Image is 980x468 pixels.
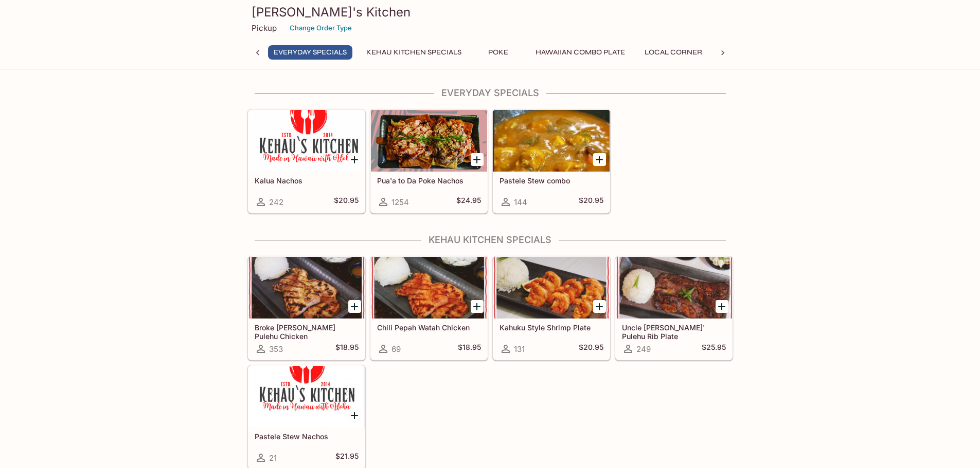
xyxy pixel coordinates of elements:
[530,45,631,60] button: Hawaiian Combo Plate
[493,110,610,172] div: Pastele Stew combo
[370,256,488,360] a: Chili Pepah Watah Chicken69$18.95
[458,343,481,355] h5: $18.95
[285,20,357,36] button: Change Order Type
[269,197,283,207] span: 242
[334,196,359,208] h5: $20.95
[579,343,603,355] h5: $20.95
[493,257,610,319] div: Kahuku Style Shrimp Plate
[493,109,610,213] a: Pastele Stew combo144$20.95
[615,256,733,360] a: Uncle [PERSON_NAME]' Pulehu Rib Plate249$25.95
[579,196,603,208] h5: $20.95
[348,409,361,422] button: Add Pastele Stew Nachos
[371,257,487,319] div: Chili Pepah Watah Chicken
[493,256,610,360] a: Kahuku Style Shrimp Plate131$20.95
[377,176,481,185] h5: Pua'a to Da Poke Nachos
[593,153,606,166] button: Add Pastele Stew combo
[391,344,401,354] span: 69
[268,45,352,60] button: Everyday Specials
[247,234,733,246] h4: Kehau Kitchen Specials
[716,300,728,313] button: Add Uncle Dennis' Pulehu Rib Plate
[456,196,481,208] h5: $24.95
[471,300,484,313] button: Add Chili Pepah Watah Chicken
[248,366,365,427] div: Pastele Stew Nachos
[371,110,487,172] div: Pua'a to Da Poke Nachos
[252,23,277,33] p: Pickup
[269,453,277,463] span: 21
[391,197,409,207] span: 1254
[348,300,361,313] button: Add Broke Da Mouth Pulehu Chicken
[255,176,359,185] h5: Kalua Nachos
[377,323,481,332] h5: Chili Pepah Watah Chicken
[248,256,365,360] a: Broke [PERSON_NAME] Pulehu Chicken353$18.95
[593,300,606,313] button: Add Kahuku Style Shrimp Plate
[636,344,651,354] span: 249
[370,109,488,213] a: Pua'a to Da Poke Nachos1254$24.95
[335,343,359,355] h5: $18.95
[248,110,365,172] div: Kalua Nachos
[255,323,359,340] h5: Broke [PERSON_NAME] Pulehu Chicken
[335,452,359,464] h5: $21.95
[702,343,726,355] h5: $25.95
[500,176,603,185] h5: Pastele Stew combo
[252,4,729,20] h3: [PERSON_NAME]'s Kitchen
[269,344,283,354] span: 353
[248,109,365,213] a: Kalua Nachos242$20.95
[471,153,484,166] button: Add Pua'a to Da Poke Nachos
[247,87,733,99] h4: Everyday Specials
[622,323,726,340] h5: Uncle [PERSON_NAME]' Pulehu Rib Plate
[475,45,522,60] button: Poke
[616,257,732,319] div: Uncle Dennis' Pulehu Rib Plate
[500,323,603,332] h5: Kahuku Style Shrimp Plate
[255,432,359,441] h5: Pastele Stew Nachos
[639,45,708,60] button: Local Corner
[514,344,525,354] span: 131
[348,153,361,166] button: Add Kalua Nachos
[361,45,467,60] button: Kehau Kitchen Specials
[248,257,365,319] div: Broke Da Mouth Pulehu Chicken
[514,197,527,207] span: 144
